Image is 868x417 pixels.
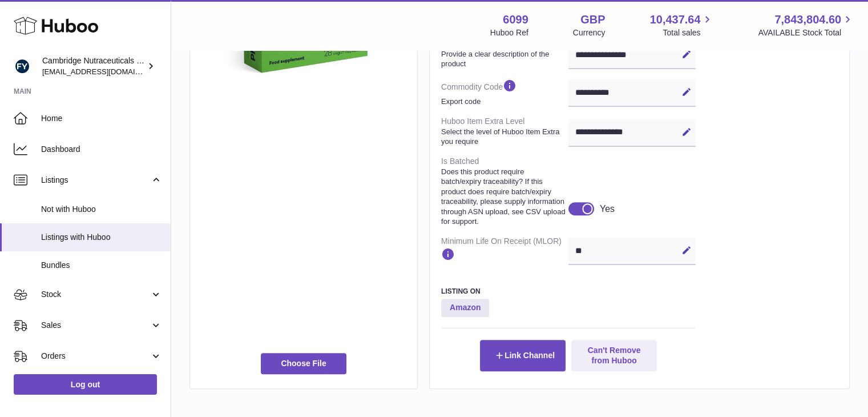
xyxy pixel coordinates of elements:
dt: Minimum Life On Receipt (MLOR) [441,231,568,270]
div: Huboo Ref [490,27,528,38]
div: Cambridge Nutraceuticals Ltd [42,55,145,77]
span: Not with Huboo [41,204,162,215]
span: Total sales [663,27,713,38]
span: Bundles [41,260,162,271]
span: Stock [41,289,150,300]
span: Sales [41,320,150,331]
strong: Provide a clear description of the product [441,49,566,69]
button: Can't Remove from Huboo [571,340,657,371]
strong: Export code [441,97,566,107]
div: Currency [573,27,605,38]
a: 7,843,804.60 AVAILABLE Stock Total [758,12,854,38]
span: 10,437.64 [649,12,700,27]
span: 7,843,804.60 [774,12,841,27]
dt: Commodity Code [441,74,568,111]
span: Listings [41,175,150,186]
span: Listings with Huboo [41,232,162,243]
strong: Does this product require batch/expiry traceability? If this product does require batch/expiry tr... [441,167,566,227]
h3: Listing On [441,287,696,296]
dt: Is Batched [441,151,568,231]
span: Choose File [261,353,346,374]
button: Link Channel [480,340,566,371]
span: AVAILABLE Stock Total [758,27,854,38]
span: Dashboard [41,144,162,155]
a: 10,437.64 Total sales [649,12,713,38]
dt: Huboo Item Extra Level [441,111,568,151]
strong: 6099 [503,12,528,27]
span: [EMAIL_ADDRESS][DOMAIN_NAME] [42,67,168,76]
span: Home [41,113,162,124]
img: internalAdmin-6099@internal.huboo.com [14,58,31,75]
a: Log out [14,374,157,395]
strong: GBP [580,12,605,27]
span: Orders [41,351,150,362]
strong: Amazon [441,299,489,317]
strong: Select the level of Huboo Item Extra you require [441,127,566,147]
div: Yes [600,203,615,215]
